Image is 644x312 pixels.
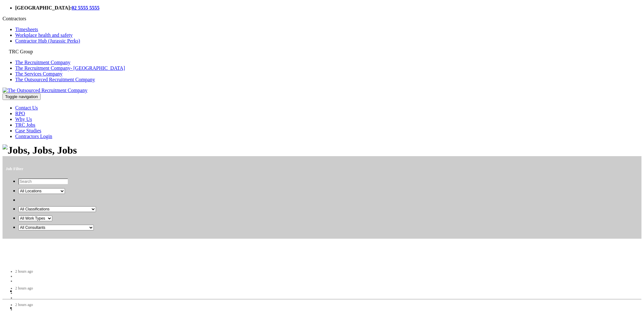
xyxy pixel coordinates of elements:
[3,16,26,21] a: Contractors
[15,111,25,116] a: RPO
[15,105,38,110] a: Contact Us
[3,60,125,83] ul: TRC Group
[72,5,99,10] a: 02 5555 5555
[3,27,125,44] ul: Contractors
[15,77,95,82] a: The Outsourced Recruitment Company
[15,65,125,71] a: The Recruitment Company- [GEOGRAPHIC_DATA]
[15,27,38,32] a: Timesheets
[9,49,33,54] a: TRC Group
[5,94,38,99] span: Toggle navigation
[15,302,641,307] li: 2 hours ago
[15,116,32,122] a: Why Us
[15,286,641,291] li: 2 hours ago
[15,71,62,76] a: The Services Company
[3,144,77,156] img: Jobs, Jobs, Jobs
[18,178,68,185] input: Search
[3,88,87,93] img: The Outsourced Recruitment Company
[15,32,73,38] a: Workplace health and safety
[15,269,641,274] li: 2 hours ago
[15,5,641,11] li: [GEOGRAPHIC_DATA]:
[6,166,638,171] h5: Job Filter
[3,93,41,100] button: Toggle navigation
[15,60,70,65] a: The Recruitment Company
[15,38,80,43] a: Contractor Hub (Jurassic Perks)
[15,128,41,133] a: Case Studies
[15,134,52,139] a: Contractors Login
[15,122,35,128] a: TRC Jobs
